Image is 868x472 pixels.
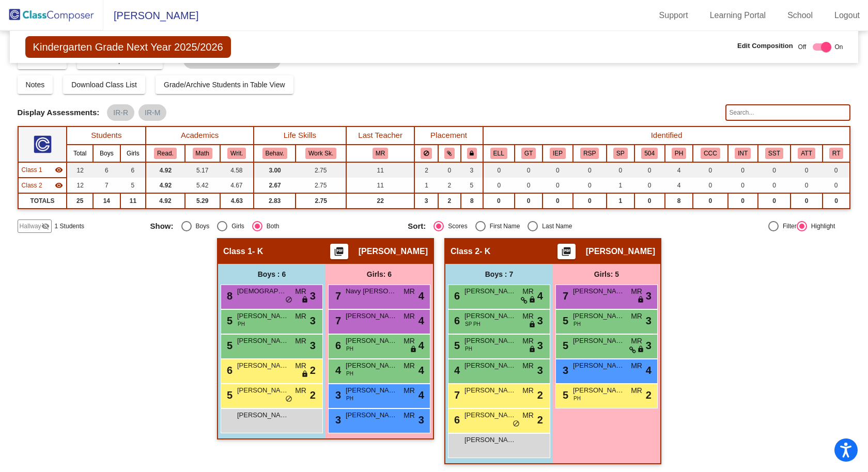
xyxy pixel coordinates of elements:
span: MR [404,311,415,322]
span: - K [479,246,490,257]
th: Total [67,145,93,162]
td: 0 [542,162,572,178]
span: 2 [537,387,543,403]
td: 4.58 [220,162,254,178]
button: IEP [550,148,566,159]
td: 0 [693,162,727,178]
span: 5 [224,340,233,351]
span: 3 [333,414,341,426]
button: GT [521,148,536,159]
td: 4.67 [220,178,254,193]
span: 4 [537,288,543,304]
th: Keep with students [438,145,461,162]
span: 3 [310,313,316,328]
span: Sort: [408,222,426,231]
button: 504 [641,148,658,159]
mat-icon: picture_as_pdf [560,246,572,261]
th: English Language Learner [483,145,515,162]
span: [PERSON_NAME] La [464,286,516,296]
td: 14 [93,193,120,209]
span: 7 [560,290,568,302]
button: SP [613,148,628,159]
span: On [834,42,843,52]
th: Last Teacher [346,127,414,145]
div: Girls [227,222,244,231]
td: 0 [634,178,665,193]
td: 0 [542,178,572,193]
td: 0 [634,162,665,178]
span: 3 [419,412,424,428]
span: MR [404,410,415,421]
span: MR [404,286,415,297]
span: [PERSON_NAME] [573,311,625,321]
span: [PERSON_NAME] St [PERSON_NAME] [464,311,516,321]
td: 0 [483,162,515,178]
span: Hallway [20,222,41,231]
td: 8 [461,193,483,209]
span: [PERSON_NAME] [573,385,625,396]
span: Notes [26,81,45,89]
td: 1 [607,193,634,209]
th: Student Study Team [758,145,791,162]
span: MR [295,336,306,347]
span: 6 [452,414,460,426]
span: MR [522,336,534,347]
span: 4 [646,363,652,378]
td: 0 [693,178,727,193]
span: 6 [452,315,460,326]
mat-chip: IR-M [138,104,166,121]
span: lock [637,345,644,354]
span: 3 [646,338,652,353]
td: 2 [414,162,438,178]
th: Girls [120,145,146,162]
td: 0 [758,178,791,193]
span: [PERSON_NAME] [573,360,625,371]
button: Print Students Details [557,244,576,259]
button: CCC [701,148,720,159]
span: MR [404,336,415,347]
span: MR [295,360,306,371]
td: 11 [346,162,414,178]
span: MR [295,385,306,396]
td: 2.75 [296,162,346,178]
button: Read. [154,148,177,159]
span: [PERSON_NAME] [464,385,516,396]
td: 0 [573,178,607,193]
span: [PERSON_NAME] [346,311,397,321]
a: Support [651,7,696,24]
th: Intervention for Math or Reading [728,145,758,162]
span: Edit Composition [737,41,793,51]
th: Speech [607,145,634,162]
span: do_not_disturb_alt [513,420,520,428]
span: MR [295,286,306,297]
span: [PERSON_NAME] [586,246,655,257]
div: Girls: 6 [326,264,433,285]
span: 6 [333,340,341,351]
div: Boys : 6 [218,264,326,285]
span: Class 1 [22,165,42,175]
span: [PERSON_NAME] [464,360,516,371]
td: 3 [461,162,483,178]
td: 0 [573,193,607,209]
button: Math [193,148,212,159]
span: MR [522,360,534,371]
span: Class 1 [223,246,252,257]
span: SP PH [465,320,481,328]
span: Kindergarten Grade Next Year 2025/2026 [25,36,231,58]
span: MR [522,311,534,322]
td: 0 [515,193,543,209]
span: lock [301,370,308,379]
td: 5 [120,178,146,193]
span: lock [637,296,644,304]
td: 0 [758,193,791,209]
span: [PERSON_NAME] [573,336,625,346]
span: 4 [419,288,424,304]
span: 5 [452,340,460,351]
span: 7 [333,315,341,326]
td: 0 [542,193,572,209]
span: PH [574,320,581,328]
td: 1 [607,178,634,193]
span: 6 [224,365,233,376]
td: 12 [67,162,93,178]
span: MR [522,286,534,297]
